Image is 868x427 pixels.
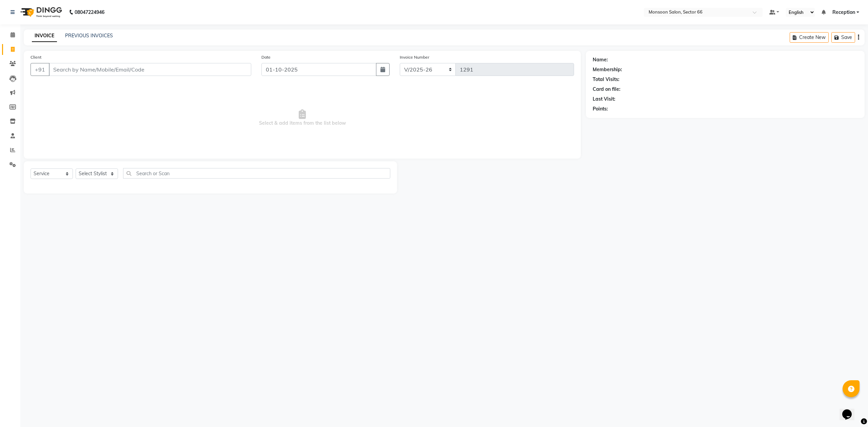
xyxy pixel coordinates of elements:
span: Reception [832,9,855,16]
input: Search or Scan [123,168,390,179]
a: PREVIOUS INVOICES [65,33,113,39]
span: Select & add items from the list below [31,84,574,152]
div: Total Visits: [593,76,619,83]
div: Last Visit: [593,96,615,103]
div: Membership: [593,66,622,73]
label: Client [31,54,41,60]
a: INVOICE [32,30,57,42]
iframe: chat widget [840,400,861,420]
label: Date [261,54,271,60]
div: Points: [593,105,608,113]
input: Search by Name/Mobile/Email/Code [49,63,251,76]
button: +91 [31,63,50,76]
div: Name: [593,56,608,63]
button: Save [831,32,855,43]
label: Invoice Number [400,54,429,60]
img: logo [17,3,64,22]
b: 08047224946 [75,3,104,22]
div: Card on file: [593,86,620,93]
button: Create New [790,32,829,43]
